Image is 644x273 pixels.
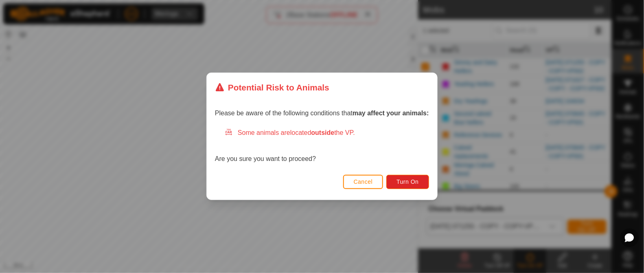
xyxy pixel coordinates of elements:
[343,175,383,189] button: Cancel
[215,81,329,94] div: Potential Risk to Animals
[387,175,429,189] button: Turn On
[311,130,335,136] strong: outside
[225,128,429,138] div: Some animals are
[397,179,419,185] span: Turn On
[215,128,429,164] div: Are you sure you want to proceed?
[215,110,429,117] span: Please be aware of the following conditions that
[290,130,355,136] span: located the VP.
[353,110,429,117] strong: may affect your animals:
[354,179,373,185] span: Cancel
